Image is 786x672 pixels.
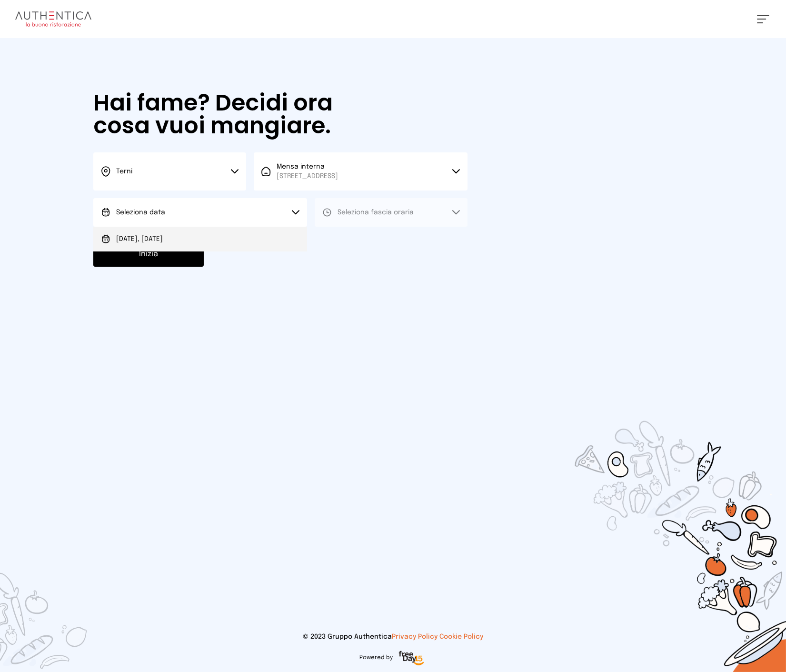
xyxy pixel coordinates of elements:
[439,633,483,640] a: Cookie Policy
[315,198,468,227] button: Seleziona fascia oraria
[338,209,414,216] span: Seleziona fascia oraria
[392,633,438,640] a: Privacy Policy
[93,198,307,227] button: Seleziona data
[15,632,771,642] p: © 2023 Gruppo Authentica
[116,234,163,244] span: [DATE], [DATE]
[116,209,165,216] span: Seleziona data
[359,654,393,662] span: Powered by
[93,242,204,267] button: Inizia
[397,649,427,668] img: logo-freeday.3e08031.png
